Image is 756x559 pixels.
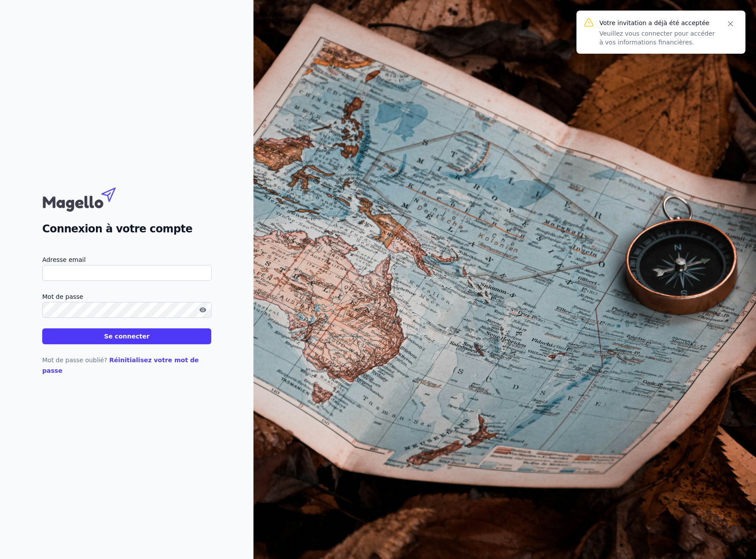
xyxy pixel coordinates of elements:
p: Votre invitation a déjà été acceptée [599,18,716,27]
p: Veuillez vous connecter pour accéder à vos informations financières. [599,29,716,47]
a: Réinitialisez votre mot de passe [42,357,199,374]
label: Adresse email [42,254,211,265]
button: Se connecter [42,328,211,344]
img: Magello [42,183,135,214]
h2: Connexion à votre compte [42,221,211,237]
label: Mot de passe [42,291,211,302]
p: Mot de passe oublié? [42,355,211,376]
